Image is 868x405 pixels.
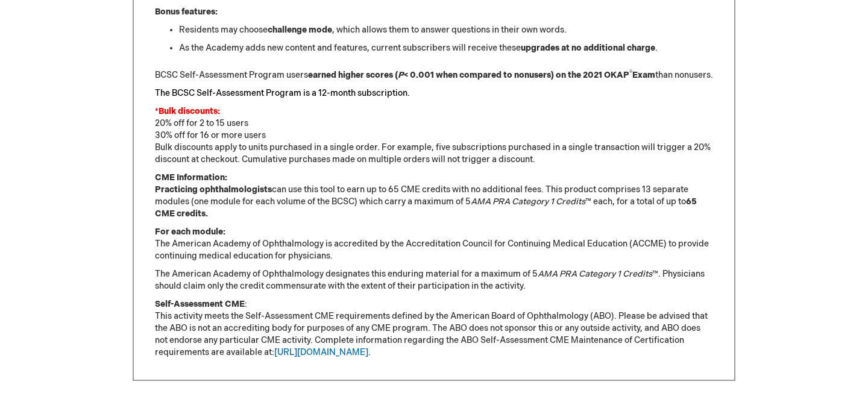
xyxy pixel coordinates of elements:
[155,172,713,220] p: can use this tool to earn up to 65 CME credits with no additional fees. This product comprises 13...
[155,106,220,116] font: *Bulk discounts:
[521,43,655,53] strong: upgrades at no additional charge
[155,227,225,237] strong: For each module:
[155,268,713,292] p: The American Academy of Ophthalmology designates this enduring material for a maximum of 5 ™. Phy...
[155,88,410,98] font: The BCSC Self-Assessment Program is a 12-month subscription.
[471,196,585,207] em: AMA PRA Category 1 Credits
[155,184,272,195] strong: Practicing ophthalmologists
[155,7,218,17] strong: Bonus features:
[398,70,404,80] em: P
[179,24,713,36] li: Residents may choose , which allows them to answer questions in their own words.
[179,42,713,54] li: As the Academy adds new content and features, current subscribers will receive these .
[308,70,655,80] strong: earned higher scores ( < 0.001 when compared to nonusers) on the 2021 OKAP Exam
[155,172,227,183] strong: CME Information:
[155,69,713,81] p: BCSC Self-Assessment Program users than nonusers.
[155,105,713,166] p: 20% off for 2 to 15 users 30% off for 16 or more users Bulk discounts apply to units purchased in...
[274,347,368,357] a: [URL][DOMAIN_NAME]
[629,69,632,77] sup: ®
[268,25,332,35] strong: challenge mode
[155,299,245,309] strong: Self-Assessment CME
[155,298,713,359] p: : This activity meets the Self-Assessment CME requirements defined by the American Board of Ophth...
[538,269,652,279] em: AMA PRA Category 1 Credits
[155,226,713,262] p: The American Academy of Ophthalmology is accredited by the Accreditation Council for Continuing M...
